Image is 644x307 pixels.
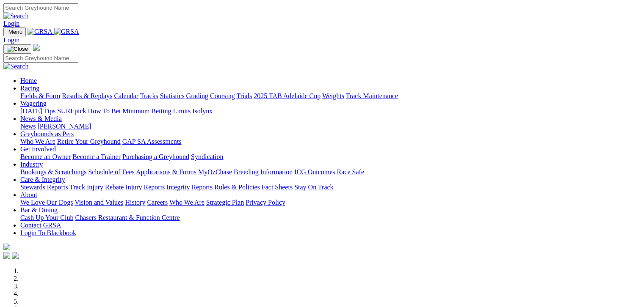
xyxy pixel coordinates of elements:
span: Menu [8,29,22,35]
div: Industry [20,168,641,176]
a: SUREpick [57,107,86,115]
a: Syndication [191,153,223,160]
a: Applications & Forms [136,168,196,175]
a: Become a Trainer [72,153,121,160]
a: [DATE] Tips [20,107,55,115]
a: Privacy Policy [246,199,285,206]
a: Track Maintenance [346,92,398,99]
a: Wagering [20,100,47,107]
img: logo-grsa-white.png [3,244,10,250]
a: Trials [236,92,252,99]
a: Coursing [210,92,235,99]
a: Race Safe [337,168,364,175]
a: ICG Outcomes [294,168,335,175]
div: Wagering [20,107,641,115]
img: Search [3,12,29,20]
a: Stay On Track [294,184,333,191]
a: Get Involved [20,145,56,153]
img: GRSA [54,28,79,36]
img: logo-grsa-white.png [33,44,40,51]
a: How To Bet [88,107,121,115]
a: Rules & Policies [214,184,260,191]
a: Cash Up Your Club [20,214,73,221]
a: Purchasing a Greyhound [122,153,189,160]
a: Login [3,36,19,44]
a: Fact Sheets [262,184,293,191]
a: Integrity Reports [166,184,213,191]
button: Toggle navigation [3,44,31,54]
img: Search [3,63,29,70]
a: Tracks [140,92,158,99]
a: Calendar [114,92,138,99]
input: Search [3,54,78,63]
div: About [20,199,641,206]
input: Search [3,3,78,12]
a: Isolynx [192,107,213,115]
a: Industry [20,161,43,168]
a: Contact GRSA [20,222,61,229]
a: Login [3,20,19,27]
div: Care & Integrity [20,184,641,191]
img: twitter.svg [12,252,19,259]
div: Greyhounds as Pets [20,138,641,145]
a: Grading [186,92,208,99]
a: News [20,123,36,130]
a: Who We Are [20,138,55,145]
div: News & Media [20,123,641,130]
a: Strategic Plan [206,199,244,206]
a: Care & Integrity [20,176,65,183]
a: Chasers Restaurant & Function Centre [75,214,180,221]
a: Bar & Dining [20,206,58,214]
a: Results & Replays [62,92,112,99]
a: Weights [322,92,344,99]
div: Racing [20,92,641,100]
a: Vision and Values [75,199,123,206]
a: History [125,199,145,206]
a: Schedule of Fees [88,168,134,175]
a: News & Media [20,115,62,122]
button: Toggle navigation [3,27,26,36]
a: 2025 TAB Adelaide Cup [254,92,321,99]
a: Login To Blackbook [20,229,76,236]
img: Close [7,46,28,52]
a: Home [20,77,37,84]
a: We Love Our Dogs [20,199,73,206]
a: Careers [147,199,168,206]
a: Fields & Form [20,92,60,99]
a: Racing [20,85,39,92]
a: Statistics [160,92,185,99]
div: Get Involved [20,153,641,161]
a: Breeding Information [234,168,293,175]
a: Minimum Betting Limits [122,107,191,115]
div: Bar & Dining [20,214,641,222]
a: Retire Your Greyhound [57,138,121,145]
img: facebook.svg [3,252,10,259]
a: Stewards Reports [20,184,68,191]
a: About [20,191,37,198]
a: Become an Owner [20,153,71,160]
a: Track Injury Rebate [69,184,124,191]
a: Injury Reports [125,184,165,191]
a: [PERSON_NAME] [37,123,91,130]
a: MyOzChase [198,168,232,175]
a: Greyhounds as Pets [20,130,74,137]
img: GRSA [28,28,53,36]
a: GAP SA Assessments [122,138,182,145]
a: Who We Are [169,199,205,206]
a: Bookings & Scratchings [20,168,86,175]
